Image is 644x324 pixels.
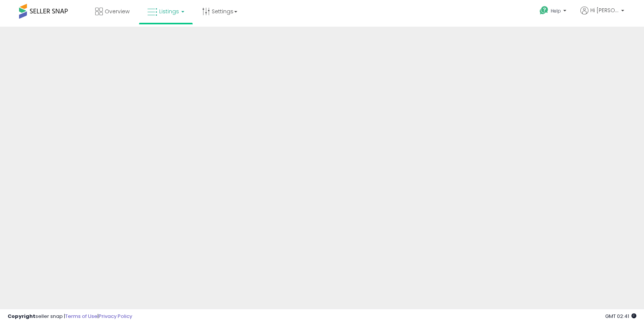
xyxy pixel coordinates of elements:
a: Terms of Use [65,313,97,320]
span: Listings [159,8,179,15]
span: 2025-08-18 02:41 GMT [605,313,636,320]
span: Overview [105,8,129,15]
a: Hi [PERSON_NAME] [580,6,624,24]
div: seller snap | | [8,313,132,320]
a: Privacy Policy [99,313,132,320]
span: Help [551,8,561,14]
i: Get Help [539,6,549,15]
strong: Copyright [8,313,35,320]
span: Hi [PERSON_NAME] [590,6,619,14]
